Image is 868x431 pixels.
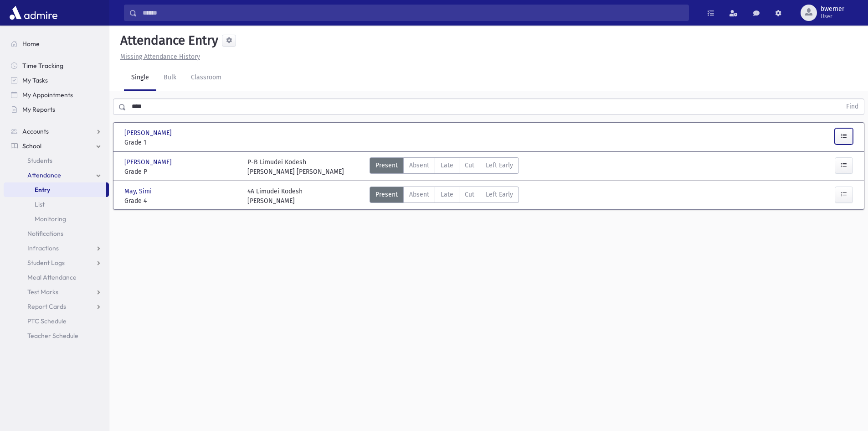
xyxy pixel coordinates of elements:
span: My Appointments [22,91,73,99]
a: Teacher Schedule [4,328,109,343]
a: Missing Attendance History [117,53,200,61]
span: Late [441,161,453,170]
a: Student Logs [4,255,109,270]
span: Left Early [486,161,513,170]
span: Present [375,190,398,199]
div: 4A Limudei Kodesh [PERSON_NAME] [247,187,303,206]
a: Entry [4,182,106,197]
a: Classroom [184,65,229,91]
input: Search [137,5,688,21]
a: Single [124,65,156,91]
span: Accounts [22,127,49,135]
div: AttTypes [370,187,519,206]
span: Present [375,161,398,170]
span: Report Cards [27,302,66,311]
span: School [22,142,41,150]
span: List [35,200,45,208]
span: [PERSON_NAME] [124,128,174,138]
a: Notifications [4,226,109,241]
a: PTC Schedule [4,314,109,328]
u: Missing Attendance History [120,53,200,61]
span: Home [22,40,40,48]
span: Absent [409,190,429,199]
span: Cut [465,190,474,199]
span: PTC Schedule [27,317,67,325]
span: Grade 4 [124,196,238,206]
img: AdmirePro [7,4,60,22]
h5: Attendance Entry [117,33,218,48]
span: Notifications [27,229,63,238]
span: Students [27,156,52,165]
span: Test Marks [27,288,58,296]
a: Home [4,36,109,51]
span: Late [441,190,453,199]
a: Test Marks [4,285,109,299]
span: Meal Attendance [27,273,77,281]
span: Attendance [27,171,61,179]
a: Accounts [4,124,109,139]
span: Teacher Schedule [27,332,78,340]
span: User [821,13,844,20]
span: Grade P [124,167,238,177]
span: My Tasks [22,76,48,84]
a: Report Cards [4,299,109,314]
span: [PERSON_NAME] [124,157,174,167]
a: Meal Attendance [4,270,109,285]
span: Left Early [486,190,513,199]
a: School [4,139,109,153]
a: My Tasks [4,73,109,88]
a: My Reports [4,102,109,117]
span: My Reports [22,105,55,114]
span: Grade 1 [124,138,238,147]
button: Find [841,99,864,114]
span: Cut [465,161,474,170]
span: Infractions [27,244,59,252]
a: Bulk [156,65,184,91]
div: AttTypes [370,157,519,177]
span: Entry [35,186,50,194]
a: Infractions [4,241,109,255]
span: bwerner [821,5,844,13]
span: Monitoring [35,215,66,223]
div: P-B Limudei Kodesh [PERSON_NAME] [PERSON_NAME] [247,157,344,177]
a: My Appointments [4,88,109,102]
a: Students [4,153,109,168]
a: Time Tracking [4,58,109,73]
span: Time Tracking [22,62,63,70]
span: Student Logs [27,259,65,267]
a: Attendance [4,168,109,182]
span: May, Simi [124,187,154,196]
span: Absent [409,161,429,170]
a: Monitoring [4,212,109,226]
a: List [4,197,109,212]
